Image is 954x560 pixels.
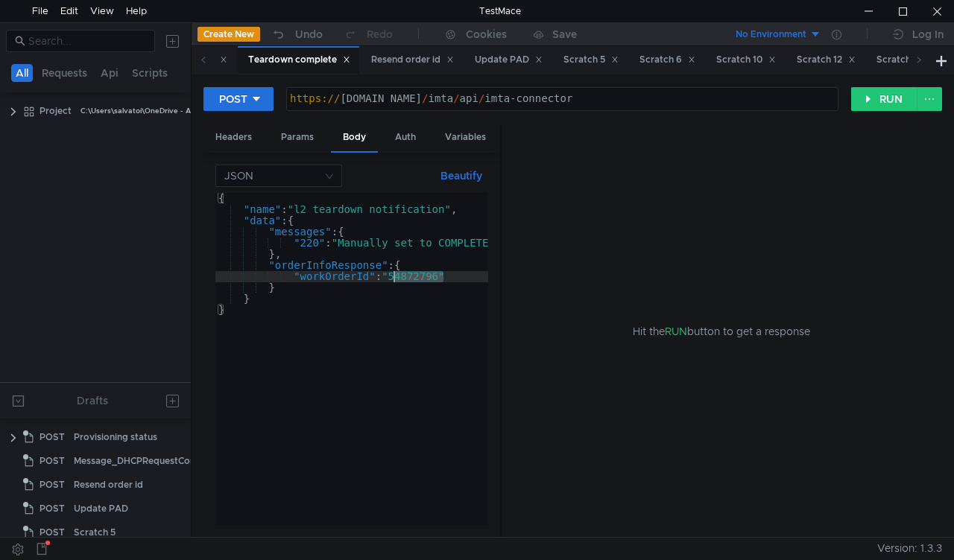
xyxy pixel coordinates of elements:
button: Requests [37,64,92,82]
div: Scratch 10 [716,52,776,68]
div: Log In [912,25,944,43]
button: RUN [851,87,917,111]
div: No Environment [736,28,806,42]
div: Resend order id [371,52,454,68]
div: Auth [383,124,428,151]
div: Redo [367,25,393,43]
button: Scripts [127,64,172,82]
div: Resend order id [74,474,143,496]
button: Beautify [435,167,488,185]
div: Params [269,124,326,151]
div: Project [40,100,72,122]
button: All [11,64,33,82]
div: Update PAD [475,52,543,68]
span: Version: 1.3.3 [877,538,942,559]
div: Variables [433,124,498,151]
span: Hit the button to get a response [633,323,810,340]
button: Create New [198,27,260,42]
div: Undo [295,25,323,43]
span: POST [40,450,65,472]
div: C:\Users\salvatoi\OneDrive - AMDOCS\Backup Folders\Documents\testmace\Project [80,100,382,122]
div: Scratch 5 [74,521,116,544]
button: No Environment [718,22,821,46]
div: Teardown complete [248,52,350,68]
div: Body [331,124,378,153]
span: POST [40,521,65,544]
div: Cookies [466,25,507,43]
div: Scratch 7 [876,52,932,68]
div: Scratch 5 [563,52,619,68]
span: POST [40,426,65,448]
button: Api [96,64,123,82]
div: Update PAD [74,497,128,520]
span: RUN [665,325,687,338]
div: Scratch 12 [797,52,856,68]
span: POST [40,497,65,520]
span: POST [40,474,65,496]
button: Undo [260,23,333,45]
input: Search... [28,33,146,49]
div: Drafts [77,392,108,410]
button: Redo [333,23,403,45]
div: Save [552,29,577,39]
div: Headers [203,124,264,151]
div: POST [219,91,247,107]
div: Provisioning status [74,426,157,448]
div: Message_DHCPRequestCompleted [74,450,227,472]
div: Scratch 6 [639,52,695,68]
button: POST [203,87,274,111]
